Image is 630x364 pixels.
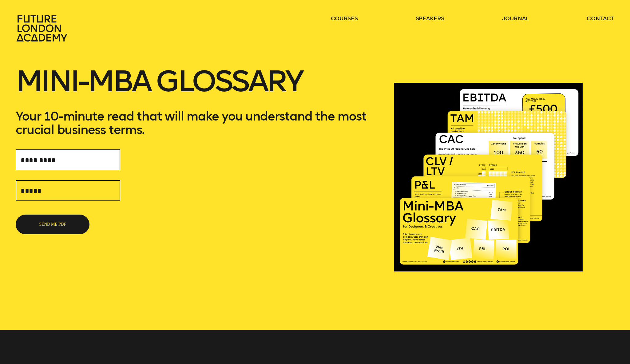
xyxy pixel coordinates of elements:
a: contact [587,15,614,22]
h1: Mini-MBA Glossary [16,68,378,109]
a: speakers [416,15,444,22]
button: SEND ME PDF [16,215,89,234]
a: courses [331,15,358,22]
a: journal [502,15,529,22]
p: Your 10-minute read that will make you understand the most crucial business terms. [16,109,378,136]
